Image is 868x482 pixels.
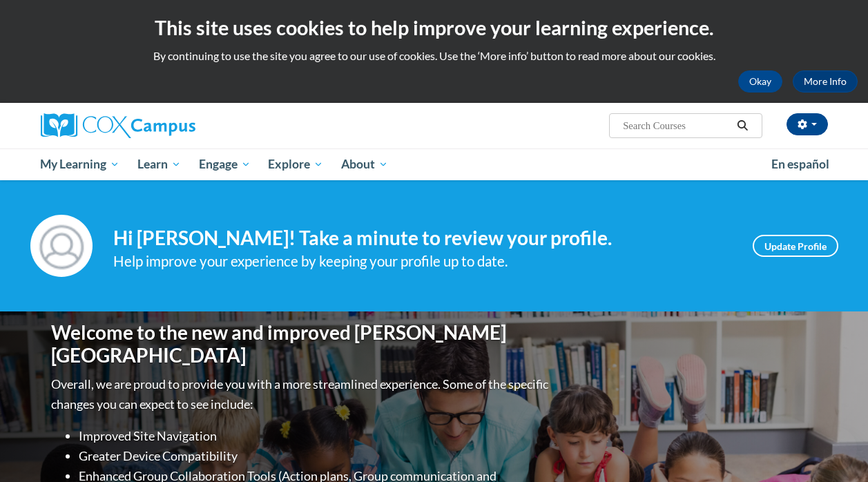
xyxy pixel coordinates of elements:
[113,250,732,273] div: Help improve your experience by keeping your profile up to date.
[793,70,858,93] a: More Info
[621,117,732,134] input: Search Courses
[79,446,552,466] li: Greater Device Compatibility
[51,374,552,414] p: Overall, we are proud to provide you with a more streamlined experience. Some of the specific cha...
[813,427,857,471] iframe: Button to launch messaging window
[113,226,732,250] h4: Hi [PERSON_NAME]! Take a minute to review your profile.
[10,48,858,64] p: By continuing to use the site you agree to our use of cookies. Use the ‘More info’ button to read...
[51,321,552,367] h1: Welcome to the new and improved [PERSON_NAME][GEOGRAPHIC_DATA]
[30,148,838,180] div: Main menu
[753,235,838,257] a: Update Profile
[259,148,332,180] a: Explore
[10,14,858,41] h2: This site uses cookies to help improve your learning experience.
[41,113,195,138] img: Cox Campus
[341,156,388,173] span: About
[190,148,260,180] a: Engage
[732,117,753,134] button: Search
[199,156,251,173] span: Engage
[32,148,129,180] a: My Learning
[79,426,552,446] li: Improved Site Navigation
[787,113,828,135] button: Account Settings
[128,148,190,180] a: Learn
[762,150,838,179] a: En español
[41,113,289,138] a: Cox Campus
[137,156,181,173] span: Learn
[30,215,93,277] img: Profile Image
[738,70,782,93] button: Okay
[268,156,323,173] span: Explore
[332,148,397,180] a: About
[40,156,119,173] span: My Learning
[771,157,829,171] span: En español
